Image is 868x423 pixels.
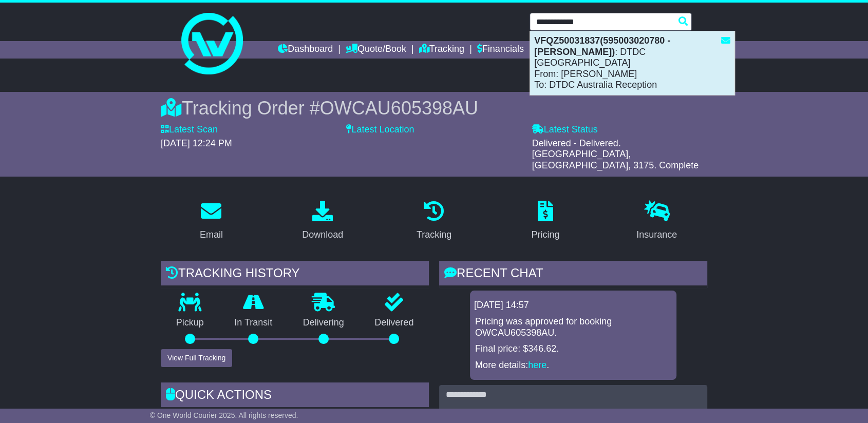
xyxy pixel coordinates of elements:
p: Delivering [288,317,360,329]
div: Tracking Order # [161,97,707,119]
p: Pickup [161,317,219,329]
a: Insurance [630,197,684,245]
div: Download [302,228,343,242]
a: Download [295,197,350,245]
span: OWCAU605398AU [320,98,478,119]
div: Tracking history [161,261,429,289]
div: Pricing [531,228,559,242]
div: : DTDC [GEOGRAPHIC_DATA] From: [PERSON_NAME] To: DTDC Australia Reception [530,31,734,95]
div: Tracking [417,228,451,242]
strong: VFQZ50031837(595003020780 - [PERSON_NAME]) [534,35,670,57]
label: Latest Scan [161,124,218,136]
a: Tracking [419,41,464,59]
button: View Full Tracking [161,349,232,367]
div: RECENT CHAT [439,261,707,289]
label: Latest Location [346,124,414,136]
a: here [528,360,546,370]
p: More details: . [475,360,671,371]
a: Tracking [410,197,458,245]
div: [DATE] 14:57 [474,300,672,311]
p: In Transit [219,317,288,329]
a: Dashboard [278,41,333,59]
span: Delivered - Delivered. [GEOGRAPHIC_DATA], [GEOGRAPHIC_DATA], 3175. Complete [532,138,699,170]
a: Financials [477,41,524,59]
a: Quote/Book [346,41,406,59]
span: © One World Courier 2025. All rights reserved. [150,411,298,419]
a: Email [193,197,230,245]
a: Pricing [524,197,566,245]
p: Delivered [360,317,429,329]
div: Email [200,228,223,242]
p: Pricing was approved for booking OWCAU605398AU. [475,316,671,338]
div: Insurance [636,228,677,242]
p: Final price: $346.62. [475,343,671,355]
label: Latest Status [532,124,598,136]
div: Quick Actions [161,382,429,410]
span: [DATE] 12:24 PM [161,138,232,148]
